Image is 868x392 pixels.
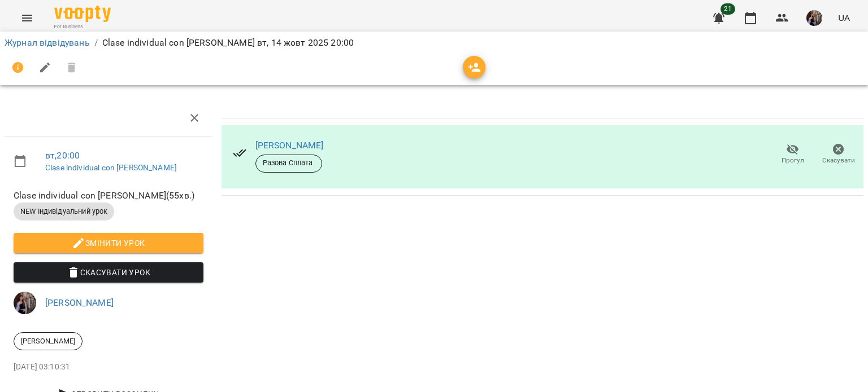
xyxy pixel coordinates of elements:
span: Clase individual con [PERSON_NAME] ( 55 хв. ) [14,189,203,202]
a: вт , 20:00 [45,150,80,161]
span: Змінити урок [23,236,194,250]
span: Скасувати [822,156,855,165]
span: NEW Індивідуальний урок [14,206,114,217]
a: [PERSON_NAME] [255,140,324,151]
button: Скасувати Урок [14,262,203,283]
span: UA [838,12,850,24]
p: Clase individual con [PERSON_NAME] вт, 14 жовт 2025 20:00 [102,36,354,50]
span: Скасувати Урок [23,266,194,279]
span: For Business [54,23,111,30]
span: 21 [721,3,735,15]
button: Змінити урок [14,233,203,253]
a: Журнал відвідувань [5,37,90,48]
div: [PERSON_NAME] [14,332,83,350]
button: UA [834,7,854,28]
button: Прогул [770,139,815,170]
nav: breadcrumb [5,36,863,50]
img: 8d3efba7e3fbc8ec2cfbf83b777fd0d7.JPG [806,10,822,26]
p: [DATE] 03:10:31 [14,362,203,373]
span: [PERSON_NAME] [14,336,82,346]
img: 8d3efba7e3fbc8ec2cfbf83b777fd0d7.JPG [14,292,36,314]
button: Menu [14,5,41,32]
img: Voopty Logo [54,6,111,22]
button: Скасувати [815,139,861,170]
span: Разова Сплата [256,158,322,168]
li: / [94,36,98,50]
span: Прогул [782,156,804,165]
a: [PERSON_NAME] [45,297,114,308]
a: Clase individual con [PERSON_NAME] [45,163,177,172]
